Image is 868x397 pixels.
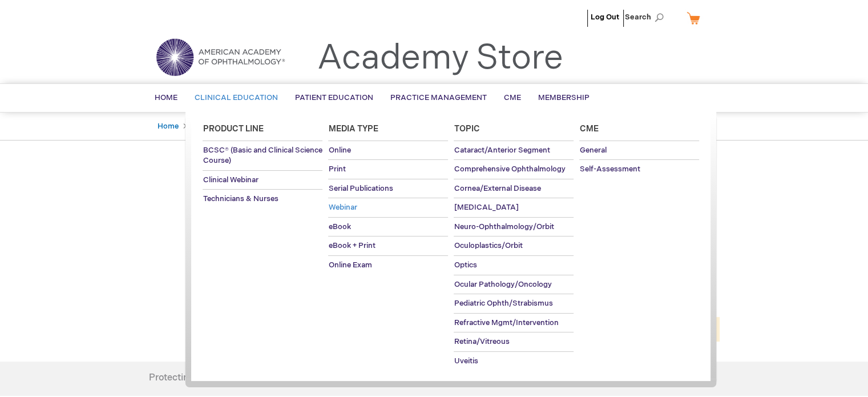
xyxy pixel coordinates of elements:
span: [MEDICAL_DATA] [454,203,518,212]
span: Clinical Education [195,93,278,102]
span: Print [328,165,345,174]
span: Retina/Vitreous [454,337,509,346]
span: Neuro-Ophthalmology/Orbit [454,222,554,231]
span: Topic [454,124,479,134]
a: Academy Store [317,38,563,79]
span: Cataract/Anterior Segment [454,146,550,155]
span: Ocular Pathology/Oncology [454,280,551,289]
span: CME [504,93,521,102]
span: Self-Assessment [579,165,640,174]
a: Home [158,122,179,131]
span: Technicians & Nurses [203,194,278,203]
span: Serial Publications [328,184,393,193]
span: Online Exam [328,260,372,270]
a: Log Out [591,13,619,22]
span: Optics [454,260,477,270]
span: Product Line [203,124,263,134]
span: Refractive Mgmt/Intervention [454,318,558,327]
span: Cornea/External Disease [454,184,540,193]
h4: Protecting Sight. Empowering Lives.® [149,373,306,383]
span: Webinar [328,203,357,212]
span: Oculoplastics/Orbit [454,241,522,250]
span: Search [625,6,668,29]
span: Clinical Webinar [203,175,258,185]
span: Pediatric Ophth/Strabismus [454,299,552,308]
span: BCSC® (Basic and Clinical Science Course) [203,146,322,166]
span: Comprehensive Ophthalmology [454,165,565,174]
span: Online [328,146,350,155]
span: Patient Education [295,93,373,102]
span: Uveitis [454,356,478,366]
span: General [579,146,606,155]
span: Home [155,93,177,102]
span: Membership [538,93,590,102]
span: Practice Management [390,93,487,102]
span: Media Type [328,124,378,134]
span: eBook + Print [328,241,375,250]
span: eBook [328,222,350,231]
span: Cme [579,124,598,134]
